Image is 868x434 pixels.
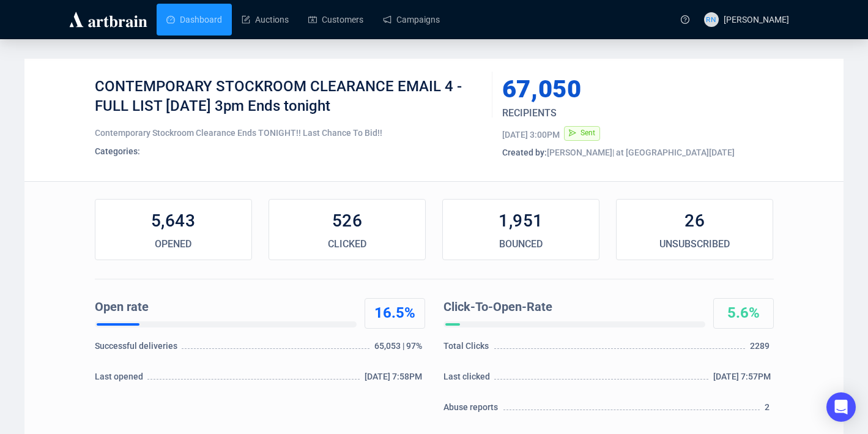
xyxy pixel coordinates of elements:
div: Open rate [95,298,352,316]
div: 16.5% [365,304,425,323]
span: Created by: [502,148,547,157]
div: Last opened [95,370,146,389]
div: CONTEMPORARY STOCKROOM CLEARANCE EMAIL 4 - FULL LIST [DATE] 3pm Ends tonight [95,77,483,114]
div: Abuse reports [443,401,502,419]
div: CLICKED [269,237,425,252]
img: logo [67,10,149,29]
span: RN [707,13,716,25]
span: Categories: [95,146,140,156]
div: [DATE] 3:00PM [502,129,560,141]
div: [DATE] 7:58PM [365,370,425,389]
div: 1,951 [443,209,599,233]
div: Successful deliveries [95,340,180,358]
div: OPENED [95,237,251,252]
div: RECIPIENTS [502,106,727,121]
div: Click-To-Open-Rate [443,298,700,316]
div: 2289 [750,340,773,358]
div: UNSUBSCRIBED [617,237,773,252]
div: 526 [269,209,425,233]
span: [PERSON_NAME] [724,15,789,24]
div: [PERSON_NAME] | at [GEOGRAPHIC_DATA][DATE] [502,146,774,159]
span: Sent [581,129,595,137]
a: Auctions [242,4,289,36]
a: Customers [308,4,363,36]
span: question-circle [681,15,689,24]
div: Open Intercom Messenger [826,392,856,422]
div: 5.6% [714,304,773,323]
div: Total Clicks [443,340,492,358]
span: send [569,129,576,137]
div: 26 [617,209,773,233]
div: 2 [765,401,773,419]
a: Campaigns [383,4,440,36]
div: 65,053 | 97% [374,340,425,358]
a: Dashboard [166,4,222,36]
div: 5,643 [95,209,251,233]
div: Contemporary Stockroom Clearance Ends TONIGHT!! Last Chance To Bid!! [95,127,483,139]
div: Last clicked [443,370,493,389]
div: 67,050 [502,77,716,102]
div: [DATE] 7:57PM [713,370,774,389]
div: BOUNCED [443,237,599,252]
